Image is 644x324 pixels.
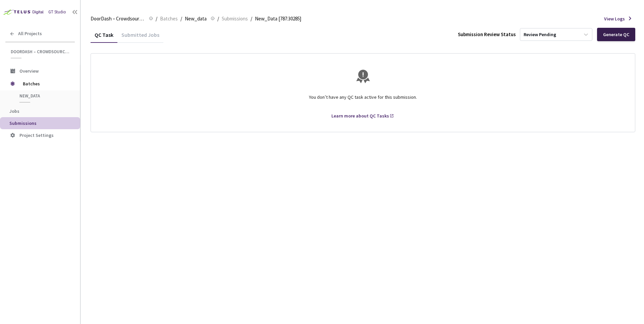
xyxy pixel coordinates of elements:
div: Learn more about QC Tasks [331,112,389,119]
div: You don’t have any QC task active for this submission. [99,88,627,112]
span: Project Settings [19,132,54,138]
span: Overview [19,68,39,74]
span: Batches [160,15,178,23]
li: / [251,15,252,23]
span: Batches [23,77,69,90]
span: New_data [19,93,69,99]
div: Submitted Jobs [117,31,163,43]
span: New_Data [787:30285] [255,15,301,23]
a: Submissions [220,15,249,22]
span: Jobs [9,108,19,114]
a: Batches [159,15,179,22]
span: View Logs [604,15,625,22]
li: / [156,15,157,23]
span: All Projects [18,31,42,36]
span: DoorDash – Crowdsource Catalog Annotation [91,15,145,23]
span: Submissions [222,15,248,23]
span: Submissions [9,120,37,126]
div: Generate QC [603,32,629,37]
div: Submission Review Status [458,31,516,38]
span: DoorDash – Crowdsource Catalog Annotation [11,49,71,55]
span: New_data [185,15,207,23]
div: Review Pending [524,31,556,38]
li: / [180,15,182,23]
div: GT Studio [48,9,66,15]
div: QC Task [91,31,117,43]
li: / [217,15,219,23]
